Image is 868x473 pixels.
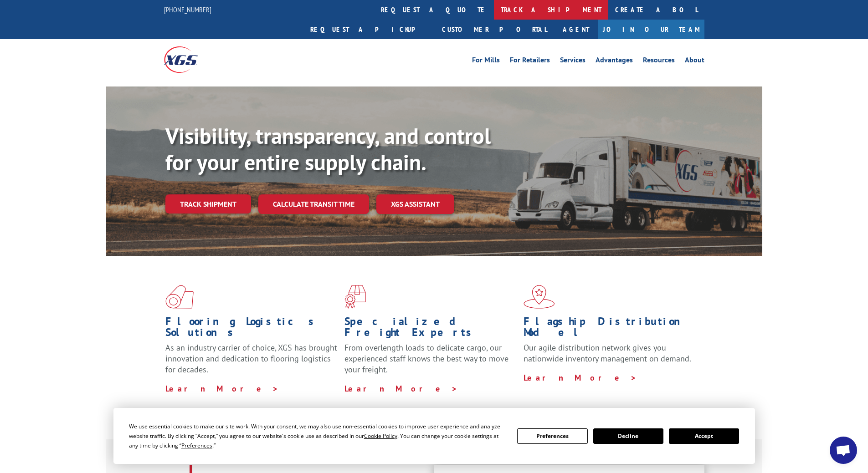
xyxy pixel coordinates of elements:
[524,316,696,342] h1: Flagship Distribution Model
[524,372,637,383] a: Learn More >
[685,56,704,66] a: About
[435,20,554,39] a: Customer Portal
[165,194,251,214] a: Track shipment
[669,428,739,444] button: Accept
[344,285,366,309] img: xgs-icon-focused-on-flooring-red
[524,342,691,364] span: Our agile distribution network gives you nationwide inventory management on demand.
[165,122,491,176] b: Visibility, transparency, and control for your entire supply chain.
[344,383,458,394] a: Learn More >
[560,56,586,66] a: Services
[165,342,337,375] span: As an industry carrier of choice, XGS has brought innovation and dedication to flooring logistics...
[596,56,633,66] a: Advantages
[165,316,338,342] h1: Flooring Logistics Solutions
[472,56,500,66] a: For Mills
[165,383,279,394] a: Learn More >
[830,437,857,464] div: Open chat
[344,342,517,383] p: From overlength loads to delicate cargo, our experienced staff knows the best way to move your fr...
[554,20,598,39] a: Agent
[510,56,550,66] a: For Retailers
[164,5,211,14] a: [PHONE_NUMBER]
[524,285,555,309] img: xgs-icon-flagship-distribution-model-red
[258,194,369,214] a: Calculate transit time
[598,20,704,39] a: Join Our Team
[165,285,194,309] img: xgs-icon-total-supply-chain-intelligence-red
[593,428,663,444] button: Decline
[113,408,755,464] div: Cookie Consent Prompt
[344,316,517,342] h1: Specialized Freight Experts
[303,20,435,39] a: Request a pickup
[129,422,506,450] div: We use essential cookies to make our site work. With your consent, we may also use non-essential ...
[517,428,587,444] button: Preferences
[364,432,397,440] span: Cookie Policy
[376,194,454,214] a: XGS ASSISTANT
[643,56,675,66] a: Resources
[181,442,212,449] span: Preferences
